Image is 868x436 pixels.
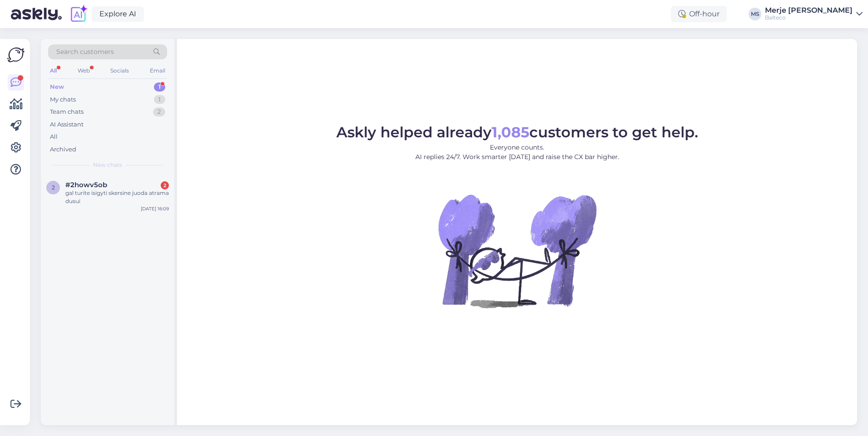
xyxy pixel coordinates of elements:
[765,7,853,14] div: Merje [PERSON_NAME]
[65,189,169,205] div: gal turite isigyti skersine juoda atrama dusui
[154,95,165,104] div: 1
[336,143,698,162] p: Everyone counts. AI replies 24/7. Work smarter [DATE] and raise the CX bar higher.
[50,120,84,129] div: AI Assistant
[492,123,529,141] b: 1,085
[336,123,698,141] span: Askly helped already customers to get help.
[50,95,76,104] div: My chats
[435,169,599,332] img: No Chat active
[161,181,169,189] div: 2
[765,14,853,21] div: Balteco
[56,47,114,57] span: Search customers
[148,65,167,77] div: Email
[92,6,144,22] a: Explore AI
[76,65,92,77] div: Web
[50,132,58,141] div: All
[154,82,165,92] div: 1
[671,6,727,22] div: Off-hour
[50,107,84,116] div: Team chats
[48,65,59,77] div: All
[141,205,169,212] div: [DATE] 16:09
[108,65,131,77] div: Socials
[65,181,107,189] span: #2howv5ob
[50,145,76,154] div: Archived
[93,161,122,169] span: New chats
[749,8,761,20] div: MS
[52,184,55,191] span: 2
[7,46,25,63] img: Askly Logo
[153,107,165,116] div: 2
[50,82,64,92] div: New
[765,7,863,21] a: Merje [PERSON_NAME]Balteco
[69,5,88,24] img: explore-ai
